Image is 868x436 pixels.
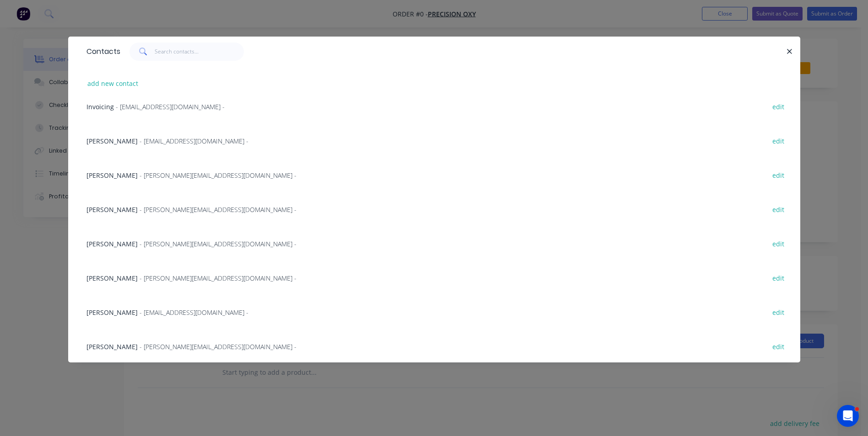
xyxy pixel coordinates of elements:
button: add new contact [83,77,143,90]
span: [PERSON_NAME] [86,239,138,248]
button: edit [768,203,789,215]
span: [PERSON_NAME] [86,205,138,214]
button: edit [768,306,789,318]
span: - [PERSON_NAME][EMAIL_ADDRESS][DOMAIN_NAME] - [140,171,297,180]
span: - [EMAIL_ADDRESS][DOMAIN_NAME] - [116,102,225,111]
iframe: Intercom live chat [837,405,859,427]
button: edit [768,271,789,284]
span: - [PERSON_NAME][EMAIL_ADDRESS][DOMAIN_NAME] - [140,274,297,282]
button: edit [768,134,789,147]
span: - [PERSON_NAME][EMAIL_ADDRESS][DOMAIN_NAME] - [140,205,297,214]
input: Search contacts... [155,43,244,61]
span: [PERSON_NAME] [86,171,138,180]
div: Contacts [82,37,120,66]
span: Invoicing [86,102,114,111]
span: - [EMAIL_ADDRESS][DOMAIN_NAME] - [140,308,248,317]
span: - [EMAIL_ADDRESS][DOMAIN_NAME] - [140,137,248,145]
span: - [PERSON_NAME][EMAIL_ADDRESS][DOMAIN_NAME] - [140,239,297,248]
button: edit [768,340,789,352]
span: - [PERSON_NAME][EMAIL_ADDRESS][DOMAIN_NAME] - [140,342,297,351]
button: edit [768,237,789,250]
button: edit [768,169,789,181]
button: edit [768,100,789,112]
span: [PERSON_NAME] [86,274,138,282]
span: [PERSON_NAME] [86,137,138,145]
span: [PERSON_NAME] [86,308,138,317]
span: [PERSON_NAME] [86,342,138,351]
